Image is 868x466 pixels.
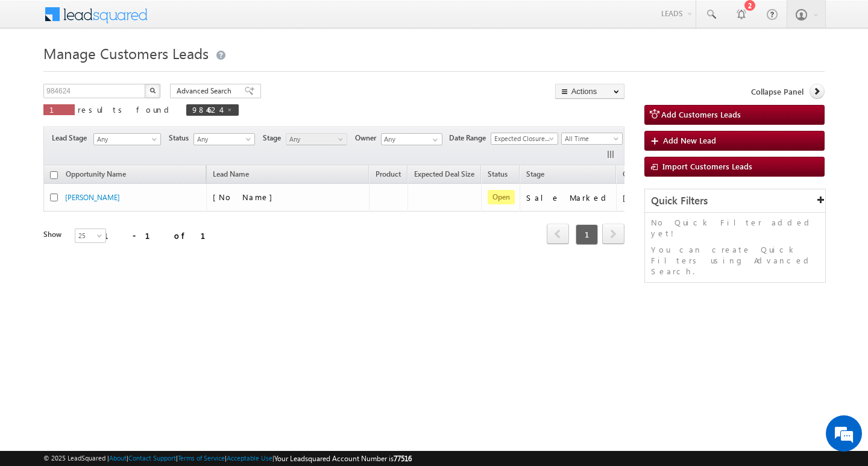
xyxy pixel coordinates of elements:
[376,169,401,178] span: Product
[449,133,491,143] span: Date Range
[576,224,598,245] span: 1
[52,133,92,143] span: Lead Stage
[213,192,278,202] span: [No Name]
[602,225,624,244] a: next
[286,134,344,145] span: Any
[75,228,106,243] a: 25
[547,224,569,244] span: prev
[178,454,225,462] a: Terms of Service
[520,168,550,183] a: Stage
[526,192,611,203] div: Sale Marked
[661,109,741,119] span: Add Customers Leads
[623,192,702,203] div: [PERSON_NAME]
[65,193,120,202] a: [PERSON_NAME]
[651,217,819,239] p: No Quick Filter added yet!
[491,133,554,144] span: Expected Closure Date
[49,104,69,115] span: 1
[193,133,255,145] a: Any
[104,228,220,242] div: 1 - 1 of 1
[93,133,161,145] a: Any
[43,453,412,464] span: © 2025 LeadSquared | | | | |
[207,168,255,183] span: Lead Name
[663,135,716,145] span: Add New Lead
[263,133,286,143] span: Stage
[43,229,65,240] div: Show
[408,168,480,183] a: Expected Deal Size
[355,133,381,143] span: Owner
[43,43,209,63] span: Manage Customers Leads
[128,454,176,462] a: Contact Support
[623,169,644,178] span: Owner
[192,104,221,115] span: 984624
[381,133,442,145] input: Type to Search
[751,86,804,97] span: Collapse Panel
[547,225,569,244] a: prev
[645,189,825,213] div: Quick Filters
[50,171,58,179] input: Check all records
[488,190,515,204] span: Open
[482,168,514,183] a: Status
[561,133,623,145] a: All Time
[414,169,474,178] span: Expected Deal Size
[78,104,174,115] span: results found
[149,87,156,93] img: Search
[227,454,272,462] a: Acceptable Use
[662,161,752,171] span: Import Customers Leads
[94,134,157,145] span: Any
[426,134,441,146] a: Show All Items
[562,133,619,144] span: All Time
[651,244,819,277] p: You can create Quick Filters using Advanced Search.
[66,169,126,178] span: Opportunity Name
[75,230,107,241] span: 25
[555,84,624,99] button: Actions
[194,134,251,145] span: Any
[491,133,558,145] a: Expected Closure Date
[602,224,624,244] span: next
[274,454,412,463] span: Your Leadsquared Account Number is
[526,169,544,178] span: Stage
[60,168,132,183] a: Opportunity Name
[286,133,347,145] a: Any
[109,454,127,462] a: About
[177,86,235,96] span: Advanced Search
[169,133,193,143] span: Status
[394,454,412,463] span: 77516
